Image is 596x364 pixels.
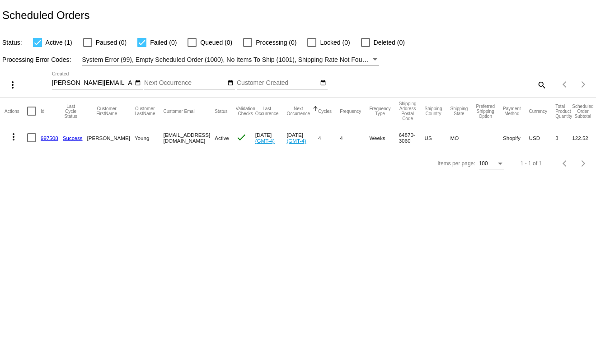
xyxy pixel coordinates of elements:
[374,37,405,48] span: Deleted (0)
[399,125,425,151] mat-cell: 64870-3060
[96,37,127,48] span: Paused (0)
[503,125,529,151] mat-cell: Shopify
[150,37,177,48] span: Failed (0)
[2,56,71,63] span: Processing Error Codes:
[521,160,542,167] div: 1 - 1 of 1
[163,125,215,151] mat-cell: [EMAIL_ADDRESS][DOMAIN_NAME]
[556,75,574,93] button: Previous page
[63,104,79,119] button: Change sorting for LastProcessingCycleId
[574,75,592,93] button: Next page
[479,161,504,167] mat-select: Items per page:
[135,106,155,116] button: Change sorting for CustomerLastName
[450,106,468,116] button: Change sorting for ShippingState
[340,108,361,114] button: Change sorting for Frequency
[536,78,547,92] mat-icon: search
[555,125,572,151] mat-cell: 3
[236,132,247,143] mat-icon: check
[425,106,442,116] button: Change sorting for ShippingCountry
[286,125,318,151] mat-cell: [DATE]
[369,106,390,116] button: Change sorting for FrequencyType
[556,154,574,173] button: Previous page
[87,106,127,116] button: Change sorting for CustomerFirstName
[476,104,495,119] button: Change sorting for PreferredShippingOption
[46,37,72,48] span: Active (1)
[286,138,306,144] a: (GMT-4)
[8,131,19,142] mat-icon: more_vert
[52,79,133,87] input: Created
[555,98,572,125] mat-header-cell: Total Product Quantity
[450,125,476,151] mat-cell: MO
[2,39,22,46] span: Status:
[7,79,18,90] mat-icon: more_vert
[318,125,340,151] mat-cell: 4
[87,125,135,151] mat-cell: [PERSON_NAME]
[215,135,229,141] span: Active
[236,98,255,125] mat-header-cell: Validation Checks
[425,125,451,151] mat-cell: US
[135,79,141,87] mat-icon: date_range
[529,125,556,151] mat-cell: USD
[41,135,58,141] a: 997508
[200,37,232,48] span: Queued (0)
[215,108,227,114] button: Change sorting for Status
[82,54,379,65] mat-select: Filter by Processing Error Codes
[479,160,488,167] span: 100
[256,37,296,48] span: Processing (0)
[399,101,417,121] button: Change sorting for ShippingPostcode
[144,79,225,87] input: Next Occurrence
[227,79,234,87] mat-icon: date_range
[529,108,548,114] button: Change sorting for CurrencyIso
[320,79,326,87] mat-icon: date_range
[320,37,350,48] span: Locked (0)
[135,125,164,151] mat-cell: Young
[318,108,332,114] button: Change sorting for Cycles
[286,106,310,116] button: Change sorting for NextOccurrenceUtc
[163,108,195,114] button: Change sorting for CustomerEmail
[369,125,399,151] mat-cell: Weeks
[437,160,475,167] div: Items per page:
[2,9,89,22] h2: Scheduled Orders
[237,79,318,87] input: Customer Created
[255,125,287,151] mat-cell: [DATE]
[63,135,83,141] a: Success
[572,104,593,119] button: Change sorting for Subtotal
[5,98,27,125] mat-header-cell: Actions
[340,125,369,151] mat-cell: 4
[255,138,275,144] a: (GMT-4)
[574,154,592,173] button: Next page
[503,106,521,116] button: Change sorting for PaymentMethod.Type
[255,106,279,116] button: Change sorting for LastOccurrenceUtc
[41,108,44,114] button: Change sorting for Id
